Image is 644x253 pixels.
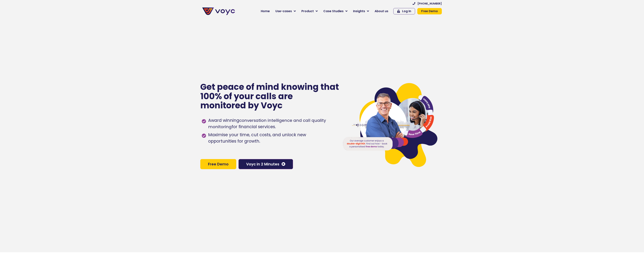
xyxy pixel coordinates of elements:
a: [PHONE_NUMBER] [413,2,442,5]
span: Free Demo [208,162,229,166]
a: Log In [393,8,415,14]
span: Case Studies [323,9,344,13]
a: Use-cases [273,7,299,15]
span: Free Demo [421,10,438,13]
span: Maximise your time, cut costs, and unlock new opportunities for growth. [207,132,335,144]
span: Log In [402,10,411,13]
span: About us [375,9,388,13]
h1: conversation intelligence and call quality monitoring [208,118,326,130]
a: Insights [350,7,372,15]
a: Home [258,7,273,15]
a: Product [299,7,321,15]
span: Home [261,9,270,13]
a: Case Studies [321,7,350,15]
a: About us [372,7,391,15]
span: [PHONE_NUMBER] [417,2,442,5]
span: Insights [353,9,365,13]
a: Free Demo [417,8,442,14]
span: Use-cases [275,9,292,13]
span: Product [301,9,314,13]
img: voyc-full-logo [202,7,235,15]
a: Voyc in 2 Minutes [239,159,293,169]
span: Voyc in 2 Minutes [246,162,279,166]
a: Free Demo [200,159,236,169]
span: Award winning for financial services. [207,117,335,130]
p: Get peace of mind knowing that 100% of your calls are monitored by Voyc [200,82,339,110]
